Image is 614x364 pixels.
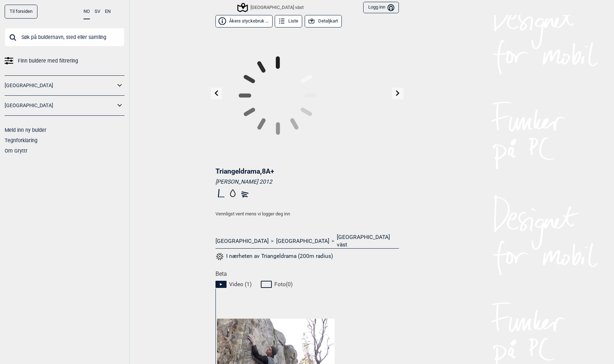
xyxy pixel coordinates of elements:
a: Til forsiden [5,5,37,19]
button: NO [83,5,90,19]
a: [GEOGRAPHIC_DATA] [5,80,115,91]
span: Triangeldrama , 8A+ [215,167,274,175]
a: Finn buldere med filtrering [5,56,125,66]
button: Detaljkart [305,15,342,28]
a: Tegnforklaring [5,138,37,143]
a: [GEOGRAPHIC_DATA] [215,238,269,245]
div: [GEOGRAPHIC_DATA] väst [238,3,304,12]
button: SV [95,5,100,19]
button: Logg inn [363,2,399,14]
a: [GEOGRAPHIC_DATA] [276,238,329,245]
button: EN [105,5,111,19]
span: Video ( 1 ) [229,281,252,288]
button: Åkers styckebruk ... [215,15,273,28]
a: [GEOGRAPHIC_DATA] [5,100,115,111]
a: [GEOGRAPHIC_DATA] väst [337,234,399,248]
a: Meld inn ny bulder [5,127,46,133]
button: I nærheten av Triangeldrama (200m radius) [215,252,333,261]
button: Liste [275,15,302,28]
input: Søk på buldernavn, sted eller samling [5,28,125,46]
p: Vennligst vent mens vi logger deg inn [215,210,399,218]
div: [PERSON_NAME] 2012 [215,178,399,185]
span: Finn buldere med filtrering [18,56,78,66]
nav: > > [215,234,399,248]
span: Foto ( 0 ) [274,281,293,288]
a: Om Gryttr [5,148,27,154]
